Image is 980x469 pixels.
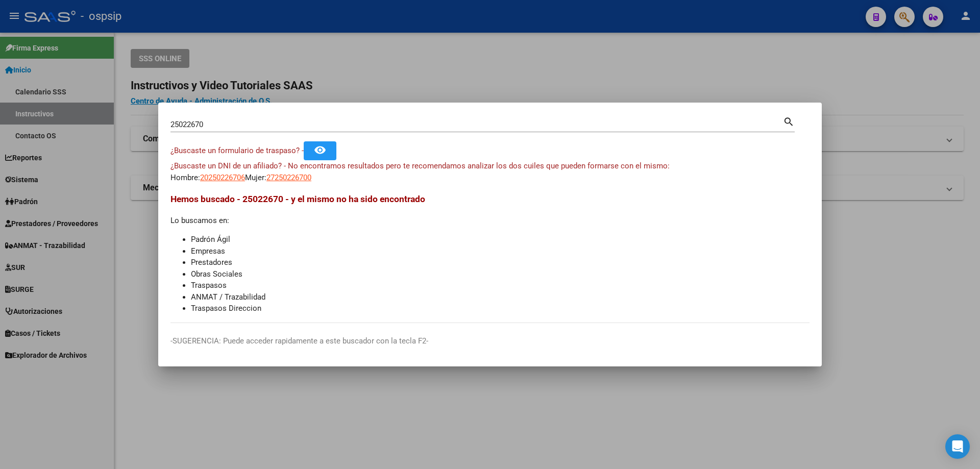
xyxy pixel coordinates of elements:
div: Hombre: Mujer: [170,160,810,183]
div: Lo buscamos en: [170,192,810,314]
li: Obras Sociales [191,268,810,280]
li: Padrón Ágil [191,234,810,245]
li: Prestadores [191,257,810,268]
span: ¿Buscaste un formulario de traspaso? - [170,146,304,155]
p: -SUGERENCIA: Puede acceder rapidamente a este buscador con la tecla F2- [170,335,810,347]
span: 27250226700 [266,173,311,182]
mat-icon: remove_red_eye [314,144,326,156]
div: Open Intercom Messenger [945,434,970,459]
span: Hemos buscado - 25022670 - y el mismo no ha sido encontrado [170,194,425,204]
li: Traspasos [191,280,810,291]
span: ¿Buscaste un DNI de un afiliado? - No encontramos resultados pero te recomendamos analizar los do... [170,161,670,170]
li: Empresas [191,245,810,257]
span: 20250226706 [200,173,245,182]
li: Traspasos Direccion [191,303,810,314]
mat-icon: search [783,115,795,127]
li: ANMAT / Trazabilidad [191,291,810,303]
